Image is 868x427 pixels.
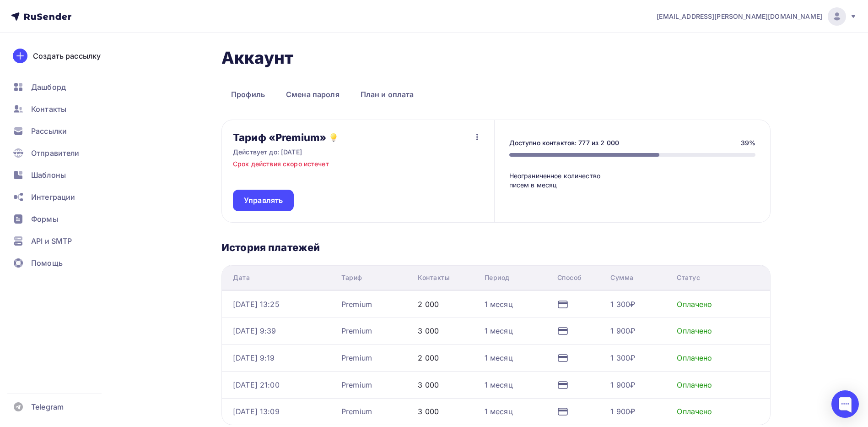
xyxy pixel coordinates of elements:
span: Шаблоны [31,170,66,181]
div: Оплачено [677,352,712,363]
a: Формы [7,210,116,228]
span: API и SMTP [31,235,72,246]
div: 39% [741,138,755,148]
span: Рассылки [31,126,67,137]
span: [EMAIL_ADDRESS][PERSON_NAME][DOMAIN_NAME] [657,12,822,21]
span: Управлять [244,195,283,206]
h3: Тариф «Premium» [233,131,326,144]
p: Действует до: [DATE] [233,148,302,157]
span: Формы [31,213,58,224]
span: Контакты [31,104,66,115]
div: [DATE] 13:09 [233,406,280,417]
a: Шаблоны [7,166,116,184]
a: Контакты [7,100,116,118]
div: Premium [341,352,372,363]
div: 1 900₽ [610,325,635,336]
div: Период [485,273,510,282]
div: 1 900₽ [610,379,635,390]
div: 3 000 [418,406,439,417]
div: Статус [677,273,700,282]
div: 1 месяц [485,352,513,363]
div: 2 000 [418,352,439,363]
div: Способ [557,273,582,282]
div: Доступно контактов: 777 из 2 000 [509,138,619,148]
div: Сумма [610,273,634,282]
div: [DATE] 9:39 [233,325,276,336]
p: Срок действия скоро истечет [233,159,329,169]
div: Premium [341,325,372,336]
div: Оплачено [677,406,712,417]
div: Premium [341,406,372,417]
div: [DATE] 9:19 [233,352,275,363]
div: Оплачено [677,379,712,390]
div: Создать рассылку [33,50,101,61]
a: План и оплата [351,84,424,105]
div: Контакты [418,273,450,282]
span: Дашборд [31,82,66,93]
span: Помощь [31,257,63,268]
div: Premium [341,299,372,310]
div: Оплачено [677,299,712,310]
div: 1 месяц [485,379,513,390]
div: Тариф [341,273,362,282]
a: Рассылки [7,122,116,140]
a: Смена пароля [276,84,349,105]
div: Неограниченное количество писем в месяц [509,171,608,190]
a: [EMAIL_ADDRESS][PERSON_NAME][DOMAIN_NAME] [657,7,857,26]
a: Профиль [221,84,275,105]
a: Дашборд [7,78,116,96]
div: Дата [233,273,250,282]
div: 3 000 [418,325,439,336]
a: Отправители [7,144,116,162]
div: Оплачено [677,325,712,336]
div: Premium [341,379,372,390]
div: 3 000 [418,379,439,390]
div: [DATE] 21:00 [233,379,280,390]
div: 1 месяц [485,299,513,310]
h1: Аккаунт [221,48,771,68]
div: 1 900₽ [610,406,635,417]
h3: История платежей [221,241,771,254]
div: 1 300₽ [610,352,635,363]
div: [DATE] 13:25 [233,299,280,310]
div: 1 месяц [485,325,513,336]
span: Интеграции [31,192,75,203]
span: Telegram [31,401,64,412]
div: 2 000 [418,299,439,310]
span: Отправители [31,148,80,159]
div: 1 месяц [485,406,513,417]
div: 1 300₽ [610,299,635,310]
